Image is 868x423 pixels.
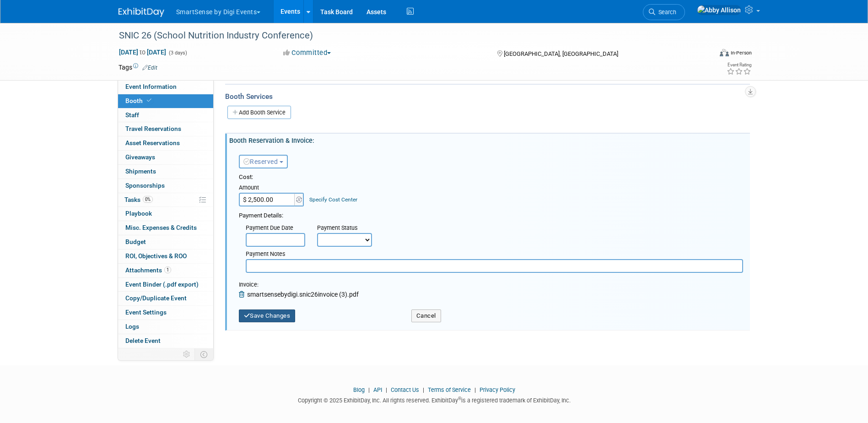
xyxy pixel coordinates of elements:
span: Delete Event [125,337,161,344]
div: Payment Status [317,224,378,233]
span: Event Settings [125,309,167,316]
a: Edit [142,65,157,71]
a: Contact Us [391,386,419,393]
a: API [373,386,382,393]
a: Blog [353,386,365,393]
span: 0% [143,196,153,203]
a: Remove Attachment [239,291,247,298]
span: [GEOGRAPHIC_DATA], [GEOGRAPHIC_DATA] [504,50,618,57]
i: Booth reservation complete [147,98,151,103]
span: Attachments [125,266,171,274]
a: Attachments1 [118,264,213,277]
span: Tasks [124,196,153,203]
span: Copy/Duplicate Event [125,294,187,302]
span: 1 [164,266,171,273]
div: Booth Services [225,92,750,102]
div: Booth Reservation & Invoice: [229,134,750,145]
span: (3 days) [168,50,187,56]
div: Cost: [239,173,743,182]
a: Copy/Duplicate Event [118,292,213,305]
div: Event Format [658,48,752,61]
span: | [383,386,389,393]
span: Misc. Expenses & Credits [125,224,197,231]
div: Invoice: [239,281,359,290]
span: Reserved [243,158,278,165]
a: Specify Cost Center [309,196,357,203]
span: | [472,386,478,393]
span: Playbook [125,210,152,217]
a: Budget [118,235,213,249]
span: Budget [125,238,146,245]
a: Delete Event [118,334,213,348]
td: Personalize Event Tab Strip [179,348,195,360]
a: ROI, Objectives & ROO [118,249,213,263]
span: ROI, Objectives & ROO [125,252,187,260]
a: Event Information [118,80,213,94]
a: Booth [118,94,213,108]
a: Search [643,4,685,20]
img: Abby Allison [697,5,741,15]
span: Asset Reservations [125,139,180,146]
a: Tasks0% [118,193,213,207]
span: Booth [125,97,153,104]
a: Terms of Service [428,386,471,393]
a: Add Booth Service [227,106,291,119]
button: Cancel [411,309,441,322]
span: | [421,386,426,393]
img: Format-Inperson.png [720,49,729,56]
button: Reserved [239,155,288,168]
span: Event Binder (.pdf export) [125,281,199,288]
div: Payment Due Date [246,224,303,233]
span: Travel Reservations [125,125,181,132]
a: Playbook [118,207,213,221]
a: Misc. Expenses & Credits [118,221,213,235]
td: Tags [119,63,157,72]
td: Toggle Event Tabs [194,348,213,360]
img: ExhibitDay [119,8,164,17]
div: Amount [239,184,305,193]
span: Search [655,9,676,16]
a: Event Binder (.pdf export) [118,278,213,292]
span: Logs [125,323,139,330]
span: Shipments [125,168,156,175]
span: | [366,386,372,393]
button: Committed [280,48,334,58]
a: Event Settings [118,306,213,320]
div: SNIC 26 (School Nutrition Industry Conference) [116,27,698,44]
a: Giveaways [118,151,213,164]
div: Event Rating [727,63,751,67]
span: Giveaways [125,153,155,161]
span: Event Information [125,83,177,90]
button: Save Changes [239,309,296,322]
a: Travel Reservations [118,122,213,136]
div: In-Person [730,49,752,56]
div: Payment Details: [239,209,743,220]
a: Asset Reservations [118,136,213,150]
span: smartsensebydigi.snic26invoice (3).pdf [247,291,359,298]
span: Sponsorships [125,182,165,189]
a: Sponsorships [118,179,213,193]
a: Shipments [118,165,213,179]
a: Privacy Policy [480,386,515,393]
span: Staff [125,111,139,119]
span: to [138,49,147,56]
div: Payment Notes [246,250,743,259]
a: Staff [118,108,213,122]
span: [DATE] [DATE] [119,48,167,56]
a: Logs [118,320,213,334]
sup: ® [458,396,461,401]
